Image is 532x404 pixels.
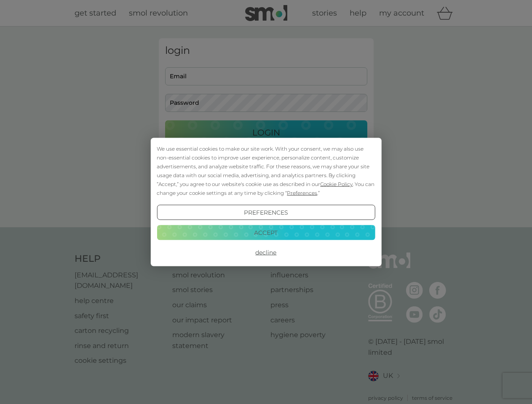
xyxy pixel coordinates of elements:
[157,245,375,260] button: Decline
[320,181,353,187] span: Cookie Policy
[157,225,375,240] button: Accept
[150,138,381,266] div: Cookie Consent Prompt
[157,205,375,220] button: Preferences
[287,190,317,196] span: Preferences
[157,144,375,197] div: We use essential cookies to make our site work. With your consent, we may also use non-essential ...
